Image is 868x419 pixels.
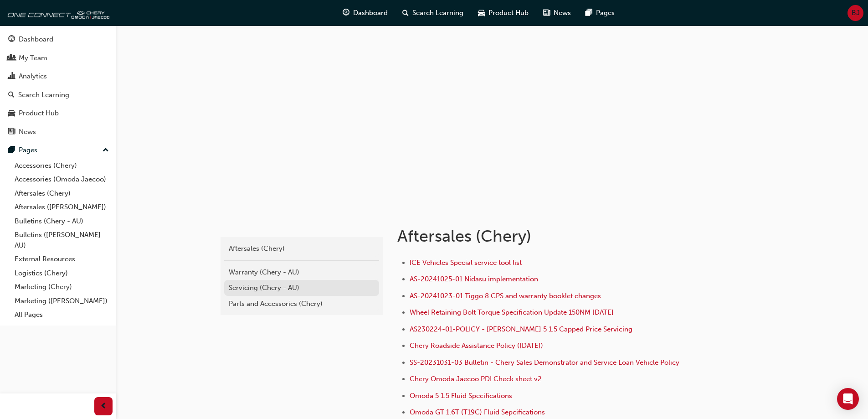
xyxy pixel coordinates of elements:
[11,308,113,322] a: All Pages
[19,145,37,155] div: Pages
[410,375,542,383] a: Chery Omoda Jaecoo PDI Check sheet v2
[229,283,375,293] div: Servicing (Chery - AU)
[353,8,388,18] span: Dashboard
[410,341,543,350] a: Chery Roadside Assistance Policy ([DATE])
[8,36,15,44] span: guage-icon
[18,90,69,100] div: Search Learning
[224,280,379,296] a: Servicing (Chery - AU)
[478,7,485,19] span: car-icon
[4,142,113,159] button: Pages
[8,91,15,99] span: search-icon
[19,127,36,137] div: News
[543,7,550,19] span: news-icon
[4,31,113,48] a: Dashboard
[4,87,113,103] a: Search Learning
[343,7,349,19] span: guage-icon
[395,4,471,22] a: search-iconSearch Learning
[229,267,375,278] div: Warranty (Chery - AU)
[19,34,53,45] div: Dashboard
[471,4,536,22] a: car-iconProduct Hub
[8,128,15,136] span: news-icon
[11,214,113,228] a: Bulletins (Chery - AU)
[224,296,379,312] a: Parts and Accessories (Chery)
[11,228,113,252] a: Bulletins ([PERSON_NAME] - AU)
[8,54,15,62] span: people-icon
[11,252,113,266] a: External Resources
[410,308,614,316] a: Wheel Retaining Bolt Torque Specification Update 150NM [DATE]
[837,388,859,410] div: Open Intercom Messenger
[412,8,463,18] span: Search Learning
[410,392,512,400] a: Omoda 5 1.5 Fluid Specifications
[410,325,632,333] a: AS230224-01-POLICY - [PERSON_NAME] 5 1.5 Capped Price Servicing
[335,4,395,22] a: guage-iconDashboard
[11,266,113,280] a: Logistics (Chery)
[103,145,109,156] span: up-icon
[229,243,375,254] div: Aftersales (Chery)
[4,50,113,67] a: My Team
[397,226,696,246] h1: Aftersales (Chery)
[11,280,113,294] a: Marketing (Chery)
[847,5,863,21] button: BJ
[852,8,860,18] span: BJ
[410,358,679,367] a: SS-20231031-03 Bulletin - Chery Sales Demonstrator and Service Loan Vehicle Policy
[8,72,15,81] span: chart-icon
[4,29,113,142] button: DashboardMy TeamAnalyticsSearch LearningProduct HubNews
[596,8,615,18] span: Pages
[536,4,578,22] a: news-iconNews
[19,53,47,63] div: My Team
[11,159,113,173] a: Accessories (Chery)
[402,7,409,19] span: search-icon
[4,124,113,140] a: News
[410,275,538,283] a: AS-20241025-01 Nidasu implementation
[11,200,113,214] a: Aftersales ([PERSON_NAME])
[5,4,109,22] img: oneconnect
[578,4,622,22] a: pages-iconPages
[11,186,113,201] a: Aftersales (Chery)
[19,71,47,82] div: Analytics
[4,105,113,122] a: Product Hub
[11,294,113,308] a: Marketing ([PERSON_NAME])
[410,408,545,416] a: Omoda GT 1.6T (T19C) Fluid Sepcifications
[4,68,113,85] a: Analytics
[488,8,529,18] span: Product Hub
[410,259,522,267] a: ICE Vehicles Special service tool list
[19,108,59,119] div: Product Hub
[8,146,15,155] span: pages-icon
[554,8,571,18] span: News
[100,401,107,412] span: prev-icon
[410,292,601,300] a: AS-20241023-01 Tiggo 8 CPS and warranty booklet changes
[8,109,15,118] span: car-icon
[224,241,379,257] a: Aftersales (Chery)
[11,172,113,186] a: Accessories (Omoda Jaecoo)
[229,299,375,309] div: Parts and Accessories (Chery)
[224,264,379,280] a: Warranty (Chery - AU)
[586,7,592,19] span: pages-icon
